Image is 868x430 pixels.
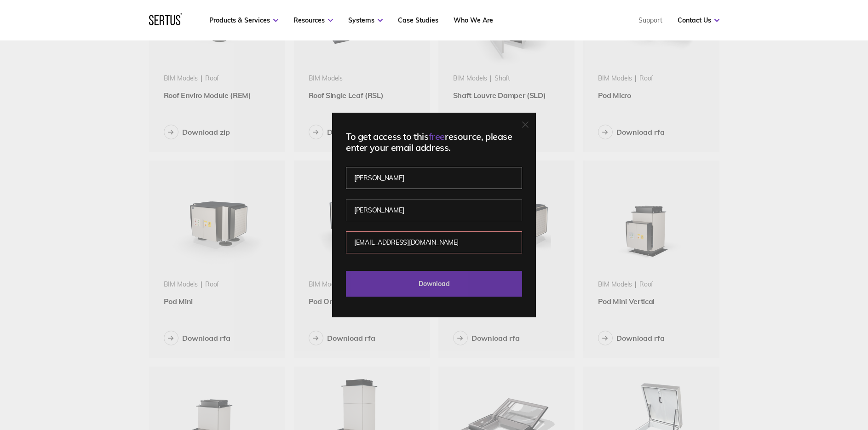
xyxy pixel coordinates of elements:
[346,271,522,297] input: Download
[348,16,383,24] a: Systems
[346,131,522,153] div: To get access to this resource, please enter your email address.
[429,131,445,142] span: free
[209,16,278,24] a: Products & Services
[346,199,522,221] input: Last name*
[346,167,522,189] input: First name*
[678,16,719,24] a: Contact Us
[638,16,662,24] a: Support
[346,231,522,253] input: Work email address*
[454,16,493,24] a: Who We Are
[293,16,333,24] a: Resources
[398,16,438,24] a: Case Studies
